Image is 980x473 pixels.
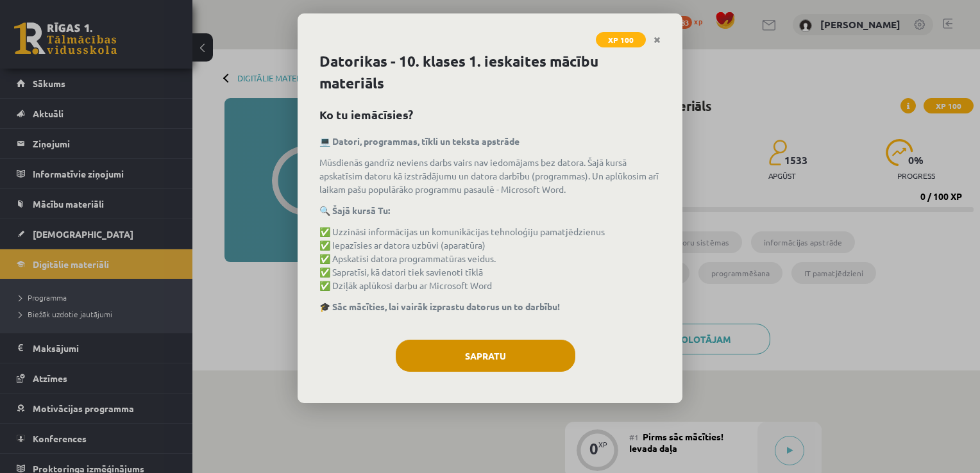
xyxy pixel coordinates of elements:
[319,225,661,292] p: ✅ Uzzināsi informācijas un komunikācijas tehnoloģiju pamatjēdzienus ✅ Iepazīsies ar datora uzbūvi...
[396,340,575,372] button: Sapratu
[319,51,661,94] h1: Datorikas - 10. klases 1. ieskaites mācību materiāls
[319,106,661,123] h2: Ko tu iemācīsies?
[319,156,661,196] p: Mūsdienās gandrīz neviens darbs vairs nav iedomājams bez datora. Šajā kursā apskatīsim datoru kā ...
[319,204,390,216] strong: 🔍 Šajā kursā Tu:
[646,28,668,53] a: Close
[319,135,330,147] a: 💻
[319,301,560,312] strong: 🎓 Sāc mācīties, lai vairāk izprastu datorus un to darbību!
[596,32,646,47] span: XP 100
[332,135,520,147] b: Datori, programmas, tīkli un teksta apstrāde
